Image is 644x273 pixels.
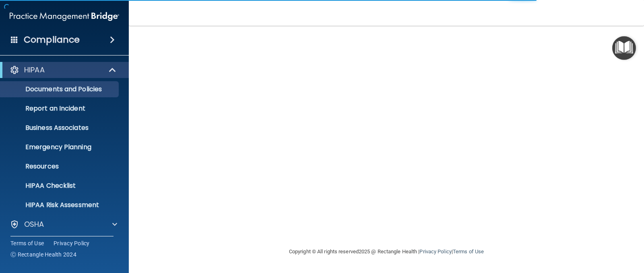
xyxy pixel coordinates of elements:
[5,182,115,190] p: HIPAA Checklist
[239,239,533,265] div: Copyright © All rights reserved 2025 @ Rectangle Health | |
[24,220,44,229] p: OSHA
[5,201,115,209] p: HIPAA Risk Assessment
[10,250,76,259] span: Ⓒ Rectangle Health 2024
[5,143,115,151] p: Emergency Planning
[24,34,80,45] h4: Compliance
[10,65,117,75] a: HIPAA
[10,8,119,25] img: PMB logo
[612,36,636,60] button: Open Resource Center
[10,239,44,247] a: Terms of Use
[5,105,115,113] p: Report an Incident
[419,248,451,255] a: Privacy Policy
[24,65,45,75] p: HIPAA
[10,220,117,229] a: OSHA
[453,248,484,255] a: Terms of Use
[54,239,90,247] a: Privacy Policy
[505,216,634,248] iframe: Drift Widget Chat Controller
[5,162,115,170] p: Resources
[5,124,115,132] p: Business Associates
[5,85,115,93] p: Documents and Policies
